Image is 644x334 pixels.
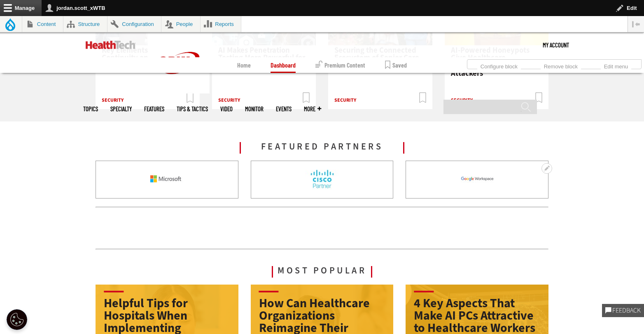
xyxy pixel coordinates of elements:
[543,33,569,57] div: User menu
[315,57,365,73] a: Premium Content
[7,309,27,330] div: Cookie Settings
[201,16,241,32] a: Reports
[22,16,63,32] a: Content
[543,33,569,57] a: My Account
[385,57,407,73] a: Saved
[148,87,210,96] a: CDW
[628,16,644,32] button: Vertical orientation
[304,106,321,112] span: More
[276,106,292,112] a: Events
[541,61,581,70] a: Remove block
[461,163,494,196] img: Google Workspace
[611,307,641,314] span: Feedback
[541,163,552,174] button: Open configuration options
[601,61,631,70] a: Edit menu
[272,266,372,278] span: Most Popular
[144,106,164,112] a: Features
[271,57,296,73] a: Dashboard
[150,163,183,196] img: Microsoft logo
[83,106,98,112] span: Topics
[240,142,404,154] span: FEATURED PARTNERS
[245,106,264,112] a: MonITor
[63,16,107,32] a: Structure
[86,41,135,49] img: Home
[220,106,233,112] a: Video
[7,309,27,330] button: Open Preferences
[148,33,210,93] img: Home
[306,163,338,196] img: Cisco logo
[110,106,132,112] span: Specialty
[161,16,200,32] a: People
[334,97,356,103] a: Security
[237,57,251,73] a: Home
[477,61,521,70] a: Configure block
[177,106,208,112] a: Tips & Tactics
[107,16,161,32] a: Configuration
